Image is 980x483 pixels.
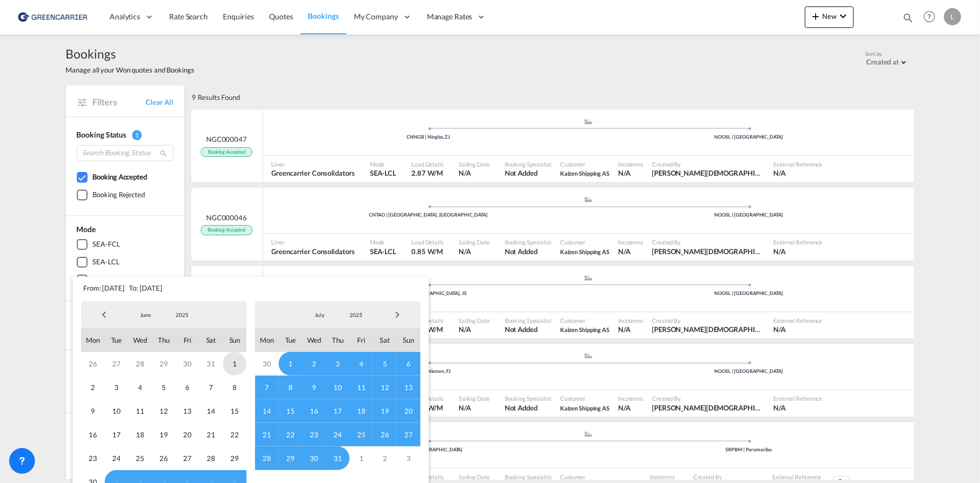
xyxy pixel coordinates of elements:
span: 2025 [165,311,199,319]
span: Fri [176,328,199,352]
span: From: [DATE] To: [DATE] [72,277,429,293]
span: Thu [152,328,176,352]
span: Sat [199,328,223,352]
span: Mon [81,328,105,352]
span: June [128,311,163,319]
span: Fri [350,328,373,352]
span: Sun [397,328,420,352]
span: Next Month [387,304,408,326]
span: 2025 [339,311,373,319]
span: Sun [223,328,246,352]
md-select: Month: June [127,307,164,323]
md-select: Year: 2025 [164,307,200,323]
span: Tue [279,328,302,352]
span: Thu [326,328,350,352]
span: Mon [255,328,279,352]
md-select: Year: 2025 [338,307,374,323]
md-select: Month: July [301,307,338,323]
span: Previous Month [93,304,115,326]
span: Sat [373,328,397,352]
span: Wed [302,328,326,352]
span: July [302,311,337,319]
span: Wed [128,328,152,352]
span: Tue [105,328,128,352]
